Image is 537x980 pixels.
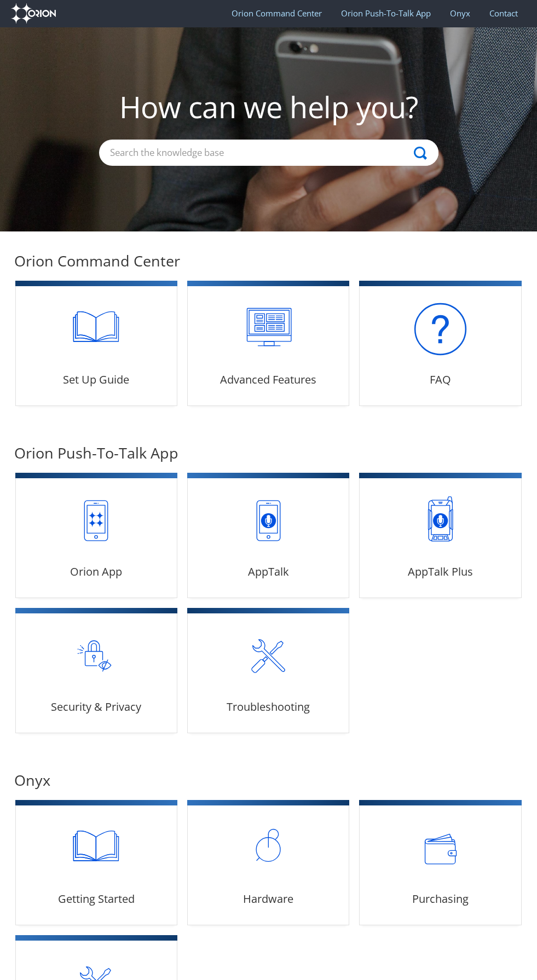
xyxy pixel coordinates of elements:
[371,564,510,580] h3: AppTalk Plus
[199,699,338,715] h3: Troubleshooting
[359,474,521,598] a: AppTalk Plus
[187,609,349,733] a: Troubleshooting
[15,282,177,406] a: Set Up Guide
[14,770,50,790] a: Onyx
[371,891,510,907] h3: Purchasing
[199,891,338,907] h3: Hardware
[14,251,180,271] a: Orion Command Center
[187,474,349,598] a: AppTalk
[187,282,349,406] a: Advanced Features
[187,801,349,925] a: Hardware
[99,140,438,166] input: Search the knowledge base
[15,609,177,733] a: Security & Privacy
[27,564,166,580] h3: Orion App
[199,372,338,388] h3: Advanced Features
[27,372,166,388] h3: Set Up Guide
[359,801,521,925] a: Purchasing
[15,474,177,598] a: Orion App
[371,372,510,388] h3: FAQ
[14,443,178,463] a: Orion Push-To-Talk App
[27,699,166,715] h3: Security & Privacy
[11,3,56,24] img: Orion Labs - Support
[15,801,177,925] a: Getting Started
[359,282,521,406] a: FAQ
[403,140,438,166] button: Search
[199,564,338,580] h3: AppTalk
[27,891,166,907] h3: Getting Started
